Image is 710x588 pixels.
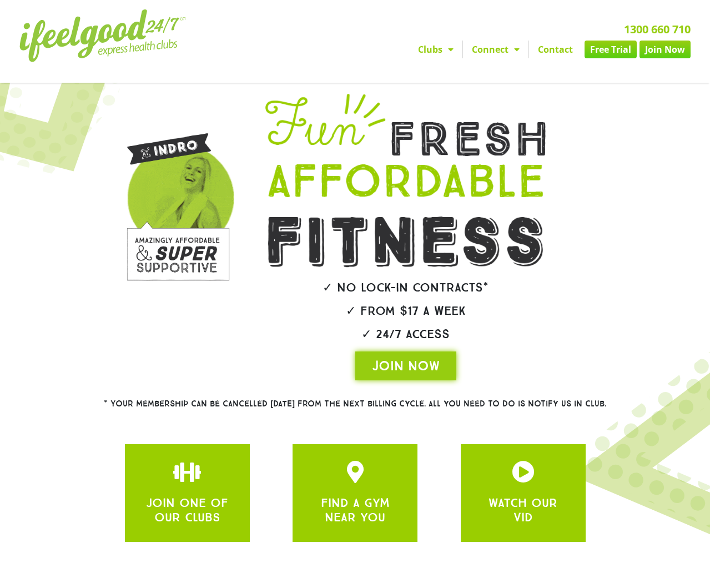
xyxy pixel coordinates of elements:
[176,461,198,483] a: JOIN ONE OF OUR CLUBS
[585,41,637,58] a: Free Trial
[409,41,462,58] a: Clubs
[355,351,456,380] a: JOIN NOW
[234,305,577,317] h2: ✓ From $17 a week
[639,41,691,58] a: Join Now
[512,461,534,483] a: JOIN ONE OF OUR CLUBS
[463,41,528,58] a: Connect
[146,495,228,525] a: JOIN ONE OF OUR CLUBS
[258,41,691,58] nav: Menu
[624,22,691,37] a: 1300 660 710
[64,400,647,408] h2: * Your membership can be cancelled [DATE] from the next billing cycle. All you need to do is noti...
[234,328,577,340] h2: ✓ 24/7 Access
[321,495,390,525] a: FIND A GYM NEAR YOU
[529,41,582,58] a: Contact
[489,495,557,525] a: WATCH OUR VID
[234,282,577,294] h2: ✓ No lock-in contracts*
[372,357,440,375] span: JOIN NOW
[344,461,366,483] a: JOIN ONE OF OUR CLUBS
